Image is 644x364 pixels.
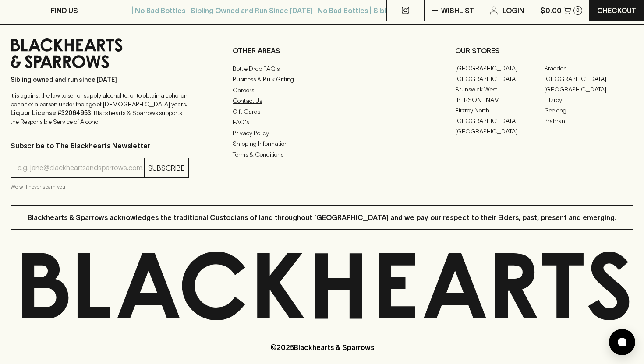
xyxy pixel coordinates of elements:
p: Subscribe to The Blackhearts Newsletter [11,140,189,151]
a: Geelong [544,105,633,115]
img: bubble-icon [618,338,626,346]
p: It is against the law to sell or supply alcohol to, or to obtain alcohol on behalf of a person un... [11,91,189,126]
a: [GEOGRAPHIC_DATA] [544,84,633,94]
p: Blackhearts & Sparrows acknowledges the traditional Custodians of land throughout [GEOGRAPHIC_DAT... [28,212,616,223]
a: Gift Cards [233,106,411,117]
a: [GEOGRAPHIC_DATA] [455,126,545,136]
a: [GEOGRAPHIC_DATA] [455,115,545,126]
strong: Liquor License #32064953 [11,109,91,116]
p: Wishlist [441,5,474,16]
a: Shipping Information [233,138,411,149]
p: Sibling owned and run since [DATE] [11,75,189,84]
p: SUBSCRIBE [148,163,185,173]
button: SUBSCRIBE [145,158,188,177]
p: OTHER AREAS [233,45,411,56]
a: [PERSON_NAME] [455,94,545,105]
a: Terms & Conditions [233,149,411,160]
a: Fitzroy [544,94,633,105]
p: $0.00 [541,5,562,16]
p: Login [502,5,524,16]
p: OUR STORES [455,45,633,56]
a: Bottle Drop FAQ's [233,63,411,74]
a: Prahran [544,115,633,126]
p: Checkout [597,5,637,16]
a: [GEOGRAPHIC_DATA] [455,63,545,73]
a: Braddon [544,63,633,73]
a: [GEOGRAPHIC_DATA] [544,73,633,84]
a: Privacy Policy [233,128,411,138]
a: FAQ's [233,117,411,127]
a: Careers [233,85,411,95]
p: FIND US [51,5,78,16]
a: Contact Us [233,95,411,106]
a: Business & Bulk Gifting [233,74,411,84]
p: 0 [576,8,580,13]
a: Brunswick West [455,84,545,94]
p: We will never spam you [11,182,189,191]
input: e.g. jane@blackheartsandsparrows.com.au [18,161,144,175]
a: Fitzroy North [455,105,545,115]
a: [GEOGRAPHIC_DATA] [455,73,545,84]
